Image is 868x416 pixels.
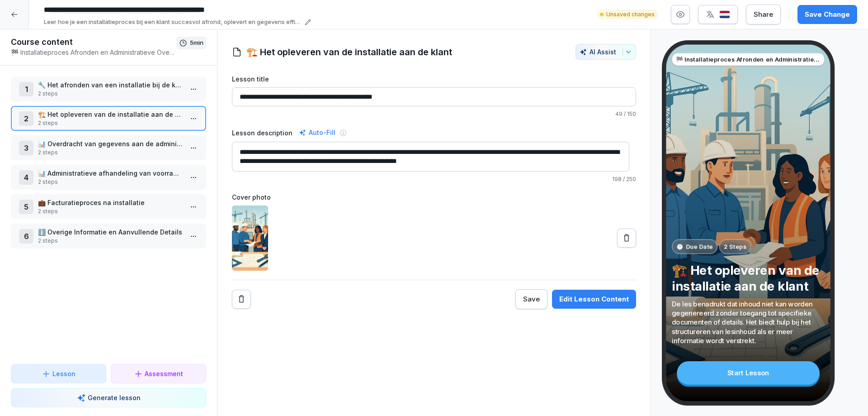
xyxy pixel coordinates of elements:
p: 2 steps [38,148,183,157]
div: 4📊 Administratieve afhandeling van voorraden2 steps [11,165,206,190]
div: Share [754,10,773,19]
p: De les benadrukt dat inhoud niet kan worden gegenereerd zonder toegang tot specifieke documenten ... [672,299,825,345]
div: 5💼 Facturatieproces na installatie2 steps [11,194,206,219]
label: Lesson description [232,128,292,138]
h1: 🏗️ Het opleveren van de installatie aan de klant [246,45,452,59]
span: 198 [612,176,622,182]
p: 2 steps [38,178,183,186]
p: 2 steps [38,119,183,127]
div: 1 [19,82,33,96]
button: Edit Lesson Content [552,290,636,309]
div: 3📊 Overdracht van gegevens aan de administratie2 steps [11,135,206,160]
p: Unsaved changes [606,10,655,19]
div: Auto-Fill [297,127,337,138]
button: Share [746,5,781,24]
div: 5 [19,200,33,214]
label: Cover photo [232,192,636,202]
button: Assessment [111,364,206,383]
p: / 250 [232,175,636,183]
p: 💼 Facturatieproces na installatie [38,198,183,207]
p: Leer hoe je een installatieproces bij een klant succesvol afrond, oplevert en gegevens efficiënt ... [44,18,302,27]
p: Assessment [145,369,183,378]
button: Remove [232,290,251,309]
p: 5 min [190,38,203,48]
img: nl.svg [719,10,730,19]
div: 2🏗️ Het opleveren van de installatie aan de klant2 steps [11,106,206,131]
div: 2 [19,111,33,126]
div: AI Assist [580,48,632,56]
button: Generate lesson [11,388,206,407]
div: 4 [19,170,33,185]
p: Due Date [686,242,713,251]
p: Generate lesson [88,393,141,402]
p: 2 steps [38,90,183,98]
div: Start Lesson [677,361,820,385]
p: 🏁 Installatieproces Afronden en Administratieve Overdracht [11,48,176,57]
p: 📊 Administratieve afhandeling van voorraden [38,168,183,178]
p: 🔧 Het afronden van een installatie bij de klant [38,80,183,90]
div: 6 [19,229,33,244]
div: Edit Lesson Content [559,294,629,304]
button: AI Assist [576,44,636,60]
p: / 150 [232,110,636,118]
label: Lesson title [232,74,636,84]
button: Lesson [11,364,106,383]
button: Save [515,289,547,309]
div: Save [523,294,540,304]
img: q9et2qkuo4kvv08onyzsa6in.png [232,206,268,271]
p: 🏗️ Het opleveren van de installatie aan de klant [38,110,183,119]
p: 📊 Overdracht van gegevens aan de administratie [38,139,183,148]
div: Save Change [805,10,850,19]
p: 2 Steps [724,242,746,251]
p: 🏗️ Het opleveren van de installatie aan de klant [672,262,825,294]
p: 2 steps [38,237,183,245]
p: 2 steps [38,207,183,215]
div: 3 [19,141,33,155]
p: 🏁 Installatieproces Afronden en Administratieve Overdracht [676,55,821,63]
h1: Course content [11,37,176,48]
p: ℹ️ Overige Informatie en Aanvullende Details [38,227,183,237]
p: Lesson [52,369,75,378]
div: 1🔧 Het afronden van een installatie bij de klant2 steps [11,77,206,101]
div: 6ℹ️ Overige Informatie en Aanvullende Details2 steps [11,224,206,249]
button: Save Change [797,5,857,24]
span: 49 [615,110,623,117]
